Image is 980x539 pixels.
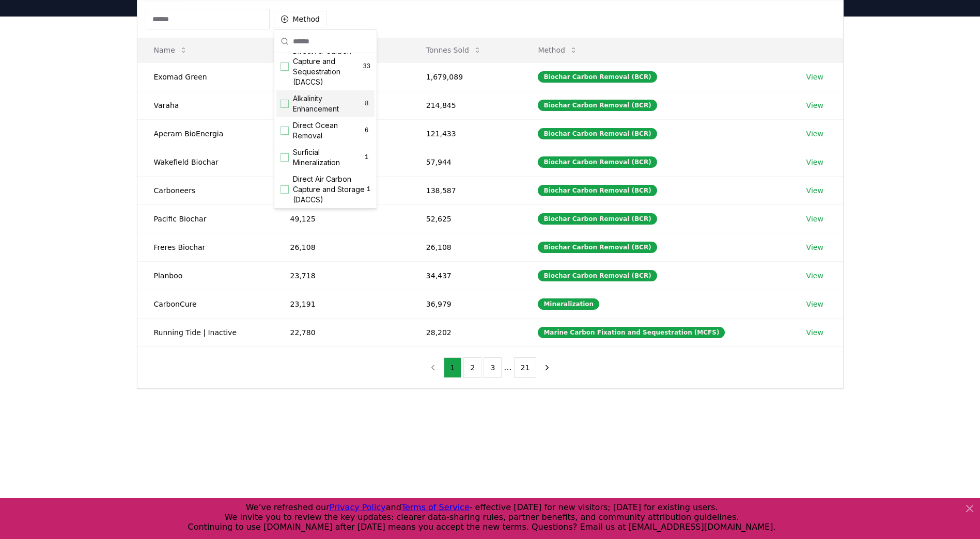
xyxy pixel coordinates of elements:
td: 214,845 [410,91,522,119]
td: Pacific Biochar [137,204,274,233]
span: Surficial Mineralization [293,147,363,168]
div: Biochar Carbon Removal (BCR) [538,242,657,253]
a: View [806,185,823,196]
a: View [806,157,823,167]
button: Tonnes Sold [418,40,490,60]
button: 1 [444,357,462,378]
span: 1 [363,153,370,162]
td: Aperam BioEnergia [137,119,274,148]
td: Exomad Green [137,62,274,91]
span: 6 [363,126,370,135]
button: 21 [514,357,537,378]
div: Biochar Carbon Removal (BCR) [538,128,657,139]
a: View [806,100,823,110]
td: Running Tide | Inactive [137,318,274,346]
a: View [806,327,823,338]
div: Biochar Carbon Removal (BCR) [538,100,657,111]
td: 36,979 [410,290,522,318]
td: 121,433 [410,119,522,148]
div: Biochar Carbon Removal (BCR) [538,185,657,196]
td: 26,108 [410,233,522,261]
td: 22,780 [274,318,410,346]
button: 3 [484,357,502,378]
td: 28,202 [410,318,522,346]
td: 57,944 [410,148,522,176]
td: 138,587 [410,176,522,204]
td: 23,191 [274,290,410,318]
a: View [806,72,823,82]
a: View [806,299,823,309]
button: next page [538,357,556,378]
li: ... [504,361,511,374]
div: Biochar Carbon Removal (BCR) [538,213,657,225]
td: CarbonCure [137,290,274,318]
button: Method [530,40,586,60]
span: 1 [367,185,370,194]
div: Biochar Carbon Removal (BCR) [538,71,657,83]
td: Planboo [137,261,274,290]
td: 26,108 [274,233,410,261]
span: Direct Air Carbon Capture and Storage (DACCS) [293,174,367,205]
td: Wakefield Biochar [137,148,274,176]
span: Direct Air Carbon Capture and Sequestration (DACCS) [293,46,363,87]
td: 23,718 [274,261,410,290]
div: Biochar Carbon Removal (BCR) [538,156,657,168]
td: Carboneers [137,176,274,204]
span: 8 [363,100,370,108]
td: 52,625 [410,204,522,233]
td: 1,679,089 [410,62,522,91]
td: 34,437 [410,261,522,290]
td: 49,125 [274,204,410,233]
td: Varaha [137,91,274,119]
span: Direct Ocean Removal [293,120,363,141]
div: Marine Carbon Fixation and Sequestration (MCFS) [538,327,725,338]
button: Method [274,11,327,27]
button: 2 [463,357,481,378]
div: Biochar Carbon Removal (BCR) [538,270,657,281]
a: View [806,129,823,139]
td: Freres Biochar [137,233,274,261]
a: View [806,214,823,224]
span: Alkalinity Enhancement [293,93,363,114]
div: Mineralization [538,298,599,310]
span: 33 [363,62,370,71]
a: View [806,271,823,281]
button: Name [146,40,196,60]
a: View [806,242,823,252]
